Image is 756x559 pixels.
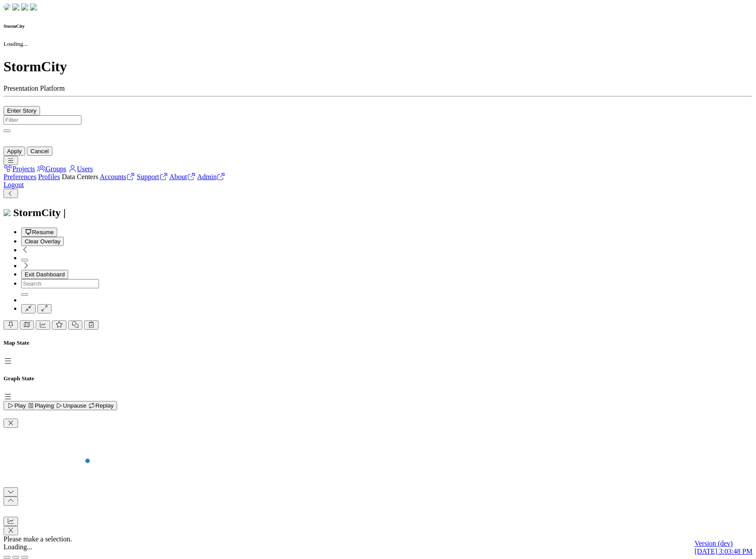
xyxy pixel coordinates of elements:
[100,173,135,180] a: Accounts
[4,165,35,173] a: Projects
[4,209,11,216] img: chi-fish-icon.svg
[7,402,26,409] span: Play
[37,304,52,313] button: Enter Fullscreen
[37,165,66,173] a: Groups
[4,23,752,29] h6: StormCity
[4,115,81,125] input: Filter
[21,4,28,11] img: chi-fish-up.png
[137,173,168,180] a: Support
[21,237,64,246] button: Clear Overlay
[30,4,37,11] img: chi-fish-blink.png
[21,228,57,237] button: Resume
[27,147,52,156] button: Cancel
[68,165,93,173] a: Users
[4,85,65,92] span: Presentation Platform
[12,4,19,11] img: chi-fish-down.png
[4,375,752,382] h5: Graph State
[4,4,11,11] img: chi-fish-down.png
[4,147,25,156] button: Apply
[694,548,752,555] span: [DATE] 3:03:48 PM
[38,173,60,180] a: Profiles
[62,173,98,180] a: Data Centers
[197,173,225,180] a: Admin
[4,401,117,410] button: Play Playing Unpause Replay
[88,402,114,409] span: Replay
[4,181,24,188] a: Logout
[4,40,27,47] small: Loading...
[4,173,37,180] a: Preferences
[21,279,99,288] input: Search
[169,173,196,180] a: About
[4,535,752,543] div: Please make a selection.
[55,402,86,409] span: Unpause
[4,339,752,346] h5: Map State
[21,270,68,279] button: Exit Dashboard
[4,543,752,551] div: Loading...
[4,59,752,75] h1: StormCity
[4,106,40,115] button: Enter Story
[21,304,36,313] button: Exit Fullscreen
[27,402,54,409] span: Playing
[694,540,752,555] a: Version (dev) [DATE] 3:03:48 PM
[21,254,752,262] li: Show navigator
[63,207,66,218] span: |
[13,207,61,218] span: StormCity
